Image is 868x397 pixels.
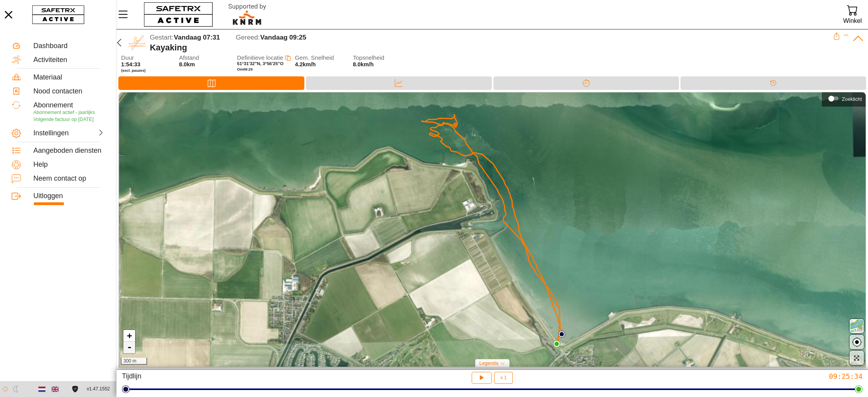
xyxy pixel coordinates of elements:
[12,72,21,82] img: Equipment.svg
[49,383,62,396] button: English
[306,76,491,90] div: Data
[558,331,565,338] img: PathStart.svg
[70,386,80,392] a: Licentieovereenkomst
[260,34,306,41] span: Vandaag 09:25
[236,34,260,41] span: Gereed:
[38,386,45,393] img: nl.svg
[553,340,560,347] img: PathEnd.svg
[118,76,304,90] div: Kaart
[494,372,513,384] button: x 1
[295,61,316,67] span: 4.2km/h
[35,383,49,396] button: Dutch
[174,34,220,41] span: Vandaag 07:31
[150,34,174,41] span: Gestart:
[295,55,345,61] span: Gem. Snelheid
[353,61,374,67] span: 8.0km/h
[121,358,147,365] div: 300 m
[237,61,284,66] span: 51°31'32"N, 3°56'25"O
[128,34,146,52] img: KAYAKING.svg
[33,110,95,115] span: Abonnement actief - jaarlijks
[33,192,104,200] div: Uitloggen
[826,93,862,104] div: Zoeklicht
[33,73,104,82] div: Materiaal
[87,385,110,393] span: v1.47.1552
[681,76,866,90] div: Tijdlijn
[2,386,9,392] img: ModeLight.svg
[12,160,21,169] img: Help.svg
[123,342,135,353] a: Zoom out
[179,61,195,67] span: 8.0km
[52,386,59,393] img: en.svg
[618,372,863,381] div: 09:25:34
[121,68,171,73] span: (excl. pauzes)
[33,117,94,122] span: Volgende factuur op [DATE]
[33,161,104,169] div: Help
[33,174,104,183] div: Neem contact op
[844,33,849,38] button: Expand
[121,55,171,61] span: Duur
[12,100,21,110] img: Subscription.svg
[12,386,19,392] img: ModeDark.svg
[179,55,229,61] span: Afstand
[121,61,141,67] span: 1:54:33
[12,174,21,183] img: ContactUs.svg
[33,42,104,50] div: Dashboard
[33,56,104,64] div: Activiteiten
[113,33,125,53] button: Terug
[843,16,862,26] div: Winkel
[82,383,115,395] button: v1.47.1552
[33,129,68,138] div: Instellingen
[12,55,21,64] img: Activities.svg
[116,6,136,22] button: Menu
[150,43,833,53] div: Kayaking
[842,96,862,102] div: Zoeklicht
[33,101,104,110] div: Abonnement
[500,375,507,380] span: x 1
[237,67,253,71] span: Om 09:25
[33,147,104,155] div: Aangeboden diensten
[493,76,679,90] div: Splitsen
[219,2,275,27] img: RescueLogo.svg
[353,55,403,61] span: Topsnelheid
[479,361,498,366] span: Legenda
[237,54,283,61] span: Definitieve locatie
[33,87,104,96] div: Nood contacten
[123,330,135,342] a: Zoom in
[122,372,366,384] div: Tijdlijn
